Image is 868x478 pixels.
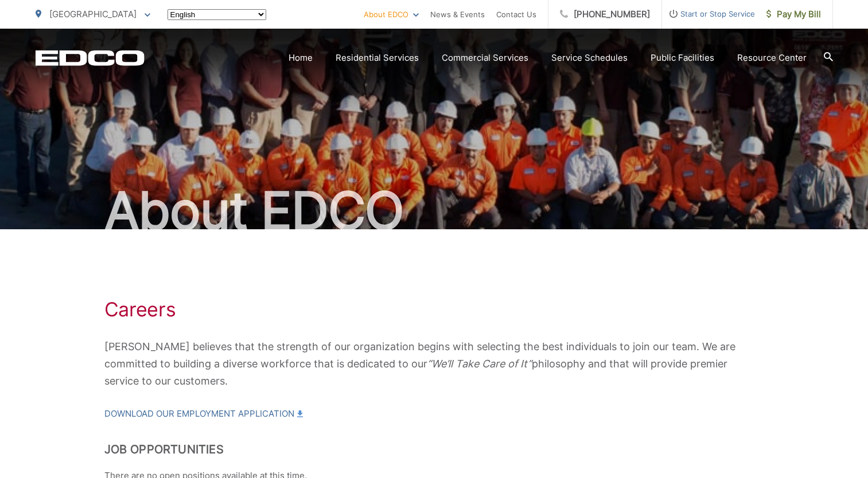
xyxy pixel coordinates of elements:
a: Download our Employment Application [104,407,303,421]
p: [PERSON_NAME] believes that the strength of our organization begins with selecting the best indiv... [104,338,764,390]
a: Public Facilities [651,51,714,65]
a: Home [289,51,313,65]
a: Residential Services [336,51,419,65]
select: Select a language [168,9,266,20]
a: About EDCO [364,7,419,21]
a: Commercial Services [442,51,528,65]
a: Resource Center [737,51,807,65]
span: Pay My Bill [766,7,821,21]
a: EDCD logo. Return to the homepage. [36,50,145,66]
em: “We’ll Take Care of It” [427,358,532,370]
h1: Careers [104,298,764,321]
a: News & Events [430,7,485,21]
span: [GEOGRAPHIC_DATA] [49,9,137,19]
a: Contact Us [496,7,536,21]
a: Service Schedules [551,51,628,65]
h2: About EDCO [36,182,833,240]
h2: Job Opportunities [104,442,764,456]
